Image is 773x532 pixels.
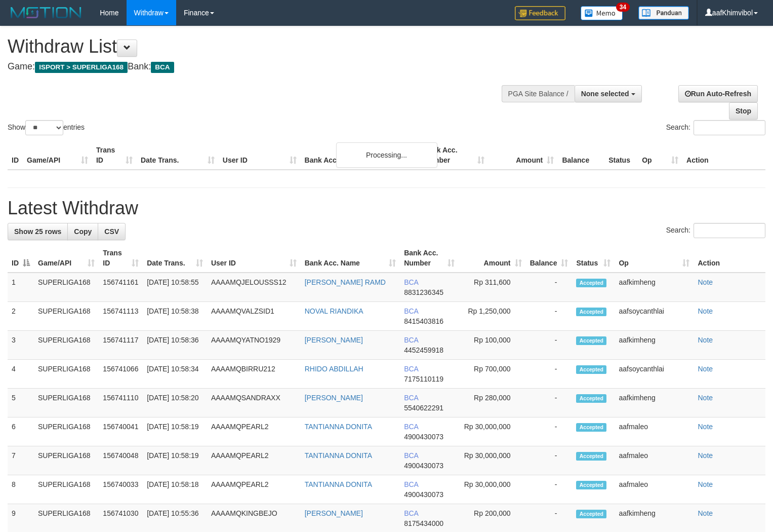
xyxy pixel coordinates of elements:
[219,141,301,170] th: User ID
[99,389,143,417] td: 156741110
[207,244,301,273] th: User ID: activate to sort column ascending
[8,475,34,504] td: 8
[698,509,713,517] a: Note
[698,278,713,286] a: Note
[99,302,143,331] td: 156741113
[489,141,558,170] th: Amount
[404,317,443,325] span: Copy 8415403816 to clipboard
[143,417,207,446] td: [DATE] 10:58:19
[34,475,99,504] td: SUPERLIGA168
[143,244,207,273] th: Date Trans.: activate to sort column ascending
[615,360,694,389] td: aafsoycanthlai
[34,360,99,389] td: SUPERLIGA168
[575,85,642,102] button: None selected
[8,223,68,240] a: Show 25 rows
[8,244,34,273] th: ID: activate to sort column descending
[694,120,765,135] input: Search:
[207,360,301,389] td: AAAAMQBIRRU212
[459,302,526,331] td: Rp 1,250,000
[666,120,765,135] label: Search:
[301,244,400,273] th: Bank Acc. Name: activate to sort column ascending
[576,510,606,518] span: Accepted
[99,446,143,475] td: 156740048
[576,481,606,489] span: Accepted
[404,519,443,527] span: Copy 8175434000 to clipboard
[404,288,443,296] span: Copy 8831236345 to clipboard
[604,141,638,170] th: Status
[34,389,99,417] td: SUPERLIGA168
[698,423,713,431] a: Note
[576,394,606,403] span: Accepted
[729,102,758,120] a: Stop
[526,331,573,360] td: -
[8,36,505,57] h1: Withdraw List
[99,360,143,389] td: 156741066
[8,198,765,218] h1: Latest Withdraw
[305,307,363,315] a: NOVAL RIANDIKA
[526,273,573,302] td: -
[99,417,143,446] td: 156740041
[615,417,694,446] td: aafmaleo
[207,475,301,504] td: AAAAMQPEARL2
[576,423,606,432] span: Accepted
[515,6,565,20] img: Feedback.jpg
[698,336,713,344] a: Note
[404,423,418,431] span: BCA
[143,446,207,475] td: [DATE] 10:58:19
[526,302,573,331] td: -
[301,141,420,170] th: Bank Acc. Name
[143,302,207,331] td: [DATE] 10:58:38
[99,331,143,360] td: 156741117
[666,223,765,238] label: Search:
[404,509,418,517] span: BCA
[34,273,99,302] td: SUPERLIGA168
[459,475,526,504] td: Rp 30,000,000
[34,417,99,446] td: SUPERLIGA168
[35,62,128,73] span: ISPORT > SUPERLIGA168
[419,141,489,170] th: Bank Acc. Number
[143,389,207,417] td: [DATE] 10:58:20
[404,394,418,402] span: BCA
[305,394,363,402] a: [PERSON_NAME]
[698,365,713,373] a: Note
[104,227,119,236] span: CSV
[526,244,573,273] th: Balance: activate to sort column ascending
[638,6,689,20] img: panduan.png
[305,336,363,344] a: [PERSON_NAME]
[459,360,526,389] td: Rp 700,000
[92,141,137,170] th: Trans ID
[526,417,573,446] td: -
[305,509,363,517] a: [PERSON_NAME]
[694,223,765,238] input: Search:
[616,3,630,12] span: 34
[698,394,713,402] a: Note
[404,404,443,412] span: Copy 5540622291 to clipboard
[67,223,98,240] a: Copy
[404,375,443,383] span: Copy 7175110119 to clipboard
[305,423,372,431] a: TANTIANNA DONITA
[576,279,606,287] span: Accepted
[8,273,34,302] td: 1
[8,120,85,135] label: Show entries
[576,308,606,316] span: Accepted
[8,417,34,446] td: 6
[25,120,63,135] select: Showentries
[459,244,526,273] th: Amount: activate to sort column ascending
[143,273,207,302] td: [DATE] 10:58:55
[459,273,526,302] td: Rp 311,600
[207,331,301,360] td: AAAAMQYATNO1929
[8,331,34,360] td: 3
[404,433,443,441] span: Copy 4900430073 to clipboard
[459,446,526,475] td: Rp 30,000,000
[99,244,143,273] th: Trans ID: activate to sort column ascending
[615,331,694,360] td: aafkimheng
[459,389,526,417] td: Rp 280,000
[572,244,615,273] th: Status: activate to sort column ascending
[404,307,418,315] span: BCA
[305,480,372,488] a: TANTIANNA DONITA
[526,446,573,475] td: -
[576,365,606,374] span: Accepted
[638,141,682,170] th: Op
[305,278,386,286] a: [PERSON_NAME] RAMD
[459,331,526,360] td: Rp 100,000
